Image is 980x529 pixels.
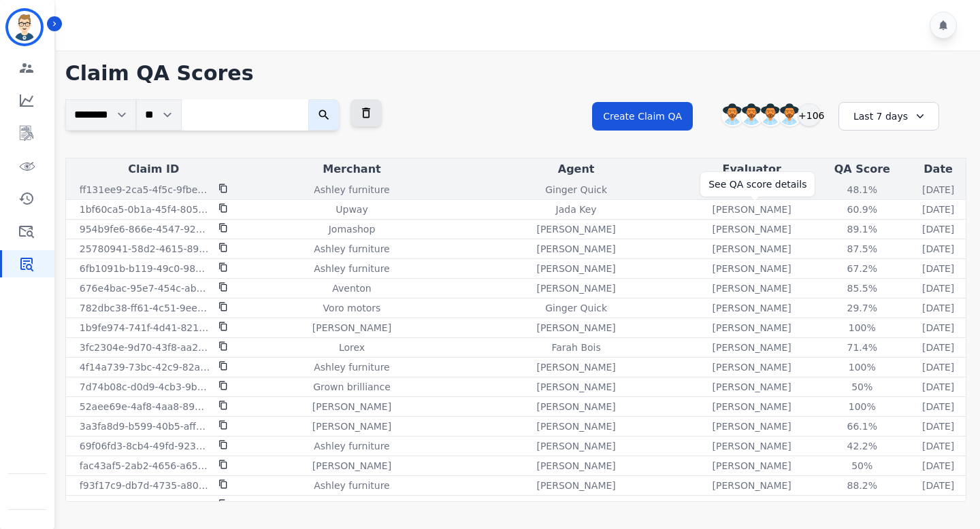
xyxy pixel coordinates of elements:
p: fac43af5-2ab2-4656-a659-a6ac5180c6e7 [80,459,210,473]
p: Farah Bois [551,341,600,354]
div: +106 [798,103,821,126]
div: 66.1 % [832,420,893,433]
p: [PERSON_NAME] [536,459,615,473]
p: [PERSON_NAME] [536,242,615,256]
p: f93f17c9-db7d-4735-a806-f3207c6f3854 [80,479,210,492]
img: Bordered avatar [8,11,41,44]
p: [DATE] [922,439,954,453]
p: [DATE] [922,459,954,473]
p: 6fb1091b-b119-49c0-98e2-372d10d90dcc [80,262,210,275]
p: [PERSON_NAME] [713,301,791,315]
p: 3a3fa8d9-b599-40b5-aff7-1b90148da6e1 [80,420,210,433]
p: [PERSON_NAME] [713,242,791,256]
p: [PERSON_NAME] [713,360,791,374]
div: 100 % [832,321,893,335]
p: [PERSON_NAME] [536,498,615,512]
p: [PERSON_NAME] [713,281,791,295]
p: [PERSON_NAME] [312,321,391,335]
p: 4f14a739-73bc-42c9-82a0-f2ab76f82823 [80,360,210,374]
p: 1bf60ca5-0b1a-45f4-8059-792c115c334e [80,203,210,216]
div: Agent [465,161,687,177]
p: Ashley furniture [314,242,389,256]
p: Voro motors [323,301,381,315]
p: Jada Key [556,203,597,216]
p: [PERSON_NAME] [536,439,615,453]
div: 87.5 % [832,242,893,256]
p: [PERSON_NAME] [312,420,391,433]
div: 29.7 % [832,301,893,315]
p: [PERSON_NAME] [713,439,791,453]
p: Ashley furniture [314,479,389,492]
div: 85.5 % [832,281,893,295]
div: 60.9 % [832,203,893,216]
div: 50 % [832,459,893,473]
h1: Claim QA Scores [65,61,966,86]
p: [PERSON_NAME] [713,341,791,354]
div: 42.2 % [832,439,893,453]
p: [PERSON_NAME] [312,459,391,473]
p: [DATE] [922,380,954,394]
p: [PERSON_NAME] [536,262,615,275]
div: Date [913,161,963,177]
p: 69f06fd3-8cb4-49fd-9232-8b116ce2f291 [80,439,210,453]
p: [PERSON_NAME] [713,420,791,433]
p: Ginger Quick [545,183,607,197]
p: [PERSON_NAME] [536,360,615,374]
p: [PERSON_NAME] [713,222,791,236]
p: [PERSON_NAME] [713,459,791,473]
p: [DATE] [922,281,954,295]
p: [DATE] [922,222,954,236]
p: [DATE] [922,498,954,512]
div: Claim ID [69,161,239,177]
p: Lorex [339,341,365,354]
div: 100 % [832,400,893,413]
p: [DATE] [922,341,954,354]
p: [PERSON_NAME] [713,262,791,275]
p: f485cecd-6ff6-4af0-b8f0-0d4c60a5e357 [80,498,210,512]
p: Jomashop [329,222,376,236]
div: See QA score details [708,177,806,191]
p: [PERSON_NAME] [536,281,615,295]
p: [DATE] [922,420,954,433]
p: 954b9fe6-866e-4547-920b-462c4e5f17a9 [80,222,210,236]
div: 100 % [832,360,893,374]
p: [PERSON_NAME] [713,479,791,492]
div: 48.1 % [832,183,893,197]
p: 7d74b08c-d0d9-4cb3-9baa-4ae3d989989c [80,380,210,394]
p: [DATE] [922,360,954,374]
p: [DATE] [922,183,954,197]
p: Grown brilliance [313,380,391,394]
p: Ashley furniture [314,498,389,512]
p: [DATE] [922,203,954,216]
p: [DATE] [922,242,954,256]
p: [DATE] [922,262,954,275]
p: Aventon [332,281,371,295]
div: 67.2 % [832,262,893,275]
p: [DATE] [922,301,954,315]
p: 52aee69e-4af8-4aa8-89be-23afef9fedb7 [80,400,210,413]
p: Ashley furniture [314,439,389,453]
p: [PERSON_NAME] [536,420,615,433]
div: Merchant [244,161,459,177]
p: Ashley furniture [314,183,389,197]
p: 782dbc38-ff61-4c51-9ee9-0273bb933afb [80,301,210,315]
p: [DATE] [922,321,954,335]
p: [PERSON_NAME] [713,498,791,512]
div: 31.7 % [832,498,893,512]
p: [DATE] [922,400,954,413]
p: [PERSON_NAME] [536,400,615,413]
p: [PERSON_NAME] [713,203,791,216]
p: Upway [336,203,367,216]
p: [PERSON_NAME] [713,321,791,335]
p: Ashley furniture [314,262,389,275]
p: Ginger Quick [545,301,607,315]
p: Ashley furniture [314,360,389,374]
div: Last 7 days [838,102,939,131]
button: Create Claim QA [592,102,693,131]
div: Evaluator [693,161,811,177]
div: 88.2 % [832,479,893,492]
p: [PERSON_NAME] [312,400,391,413]
p: [PERSON_NAME] [536,321,615,335]
p: 3fc2304e-9d70-43f8-aa27-f7f9284079cc [80,341,210,354]
p: [PERSON_NAME] [536,380,615,394]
